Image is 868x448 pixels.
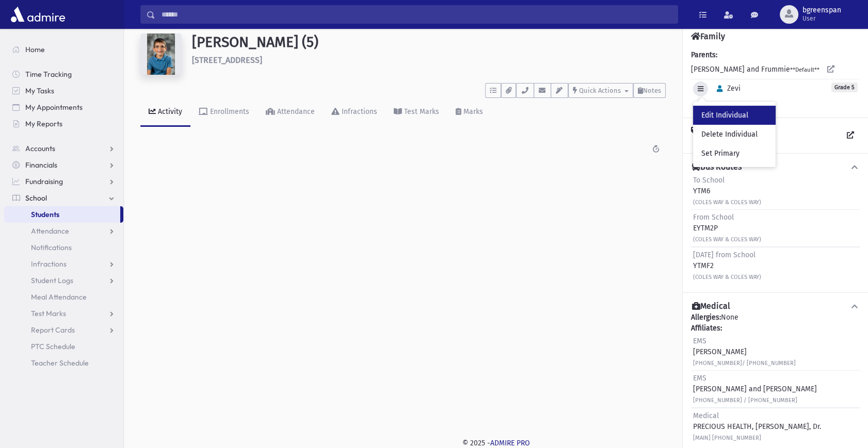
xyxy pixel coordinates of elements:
[25,103,83,112] span: My Appointments
[691,313,721,322] b: Allergies:
[25,160,57,170] span: Financials
[802,6,841,14] span: bgreenspan
[693,336,796,368] div: [PERSON_NAME]
[4,239,123,256] a: Notifications
[140,98,190,127] a: Activity
[156,107,182,116] div: Activity
[25,86,54,95] span: My Tasks
[691,126,748,145] h4: Associations
[4,305,123,322] a: Test Marks
[831,82,858,92] span: Grade 5
[4,256,123,272] a: Infractions
[402,107,439,116] div: Test Marks
[31,358,89,368] span: Teacher Schedule
[693,337,706,345] span: EMS
[4,157,123,173] a: Financials
[4,206,120,223] a: Students
[693,213,734,222] span: From School
[579,87,621,94] span: Quick Actions
[208,107,249,116] div: Enrollments
[693,274,761,280] small: (COLES WAY & COLES WAY)
[693,236,761,243] small: (COLES WAY & COLES WAY)
[693,251,756,259] span: [DATE] from School
[693,176,725,185] span: To School
[693,125,776,144] a: Delete Individual
[693,374,706,383] span: EMS
[4,322,123,338] a: Report Cards
[31,259,67,269] span: Infractions
[691,301,860,312] button: Medical
[712,84,741,93] span: Zevi
[31,309,66,318] span: Test Marks
[31,342,75,351] span: PTC Schedule
[192,34,666,51] h1: [PERSON_NAME] (5)
[693,199,761,206] small: (COLES WAY & COLES WAY)
[568,83,633,98] button: Quick Actions
[461,107,483,116] div: Marks
[275,107,315,116] div: Attendance
[4,272,123,289] a: Student Logs
[693,360,796,367] small: [PHONE_NUMBER]/ [PHONE_NUMBER]
[4,338,123,355] a: PTC Schedule
[31,210,59,219] span: Students
[691,162,860,173] button: Bus Routes
[841,126,860,145] a: View all Associations
[802,14,841,23] span: User
[25,144,55,153] span: Accounts
[4,66,123,82] a: Time Tracking
[4,140,123,157] a: Accounts
[691,324,722,333] b: Affiliates:
[25,177,63,186] span: Fundraising
[693,212,761,244] div: EYTM2P
[4,41,123,58] a: Home
[31,226,69,236] span: Attendance
[691,51,717,59] b: Parents:
[31,276,73,285] span: Student Logs
[190,98,258,127] a: Enrollments
[4,355,123,371] a: Teacher Schedule
[633,83,666,98] button: Notes
[31,243,72,252] span: Notifications
[323,98,385,127] a: Infractions
[25,193,47,203] span: School
[31,325,75,335] span: Report Cards
[693,410,821,443] div: PRECIOUS HEALTH, [PERSON_NAME], Dr.
[8,4,68,25] img: AdmirePro
[692,301,730,312] h4: Medical
[693,373,817,405] div: [PERSON_NAME] and [PERSON_NAME]
[447,98,491,127] a: Marks
[691,312,860,445] div: None
[192,55,666,65] h6: [STREET_ADDRESS]
[385,98,447,127] a: Test Marks
[691,31,725,41] h4: Family
[4,115,123,132] a: My Reports
[693,411,719,420] span: Medical
[155,5,678,24] input: Search
[490,439,530,447] a: ADMIRE PRO
[4,190,123,206] a: School
[4,223,123,239] a: Attendance
[4,289,123,305] a: Meal Attendance
[258,98,323,127] a: Attendance
[693,106,776,125] a: Edit Individual
[31,292,87,302] span: Meal Attendance
[693,175,761,207] div: YTM6
[693,250,761,282] div: YTMF2
[25,45,45,54] span: Home
[693,144,776,163] a: Set Primary
[4,99,123,115] a: My Appointments
[340,107,377,116] div: Infractions
[693,435,761,441] small: [MAIN] [PHONE_NUMBER]
[692,162,742,173] h4: Bus Routes
[25,70,72,79] span: Time Tracking
[693,397,797,404] small: [PHONE_NUMBER] / [PHONE_NUMBER]
[4,173,123,190] a: Fundraising
[691,49,860,109] div: [PERSON_NAME] and Frummie
[4,82,123,99] a: My Tasks
[643,87,661,94] span: Notes
[25,119,62,128] span: My Reports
